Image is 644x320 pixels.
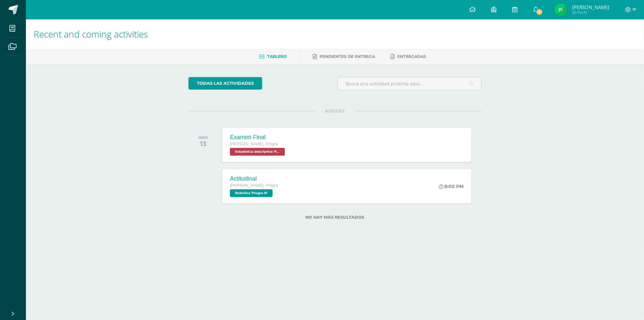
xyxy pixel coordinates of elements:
[338,77,481,90] input: Busca una actividad próxima aquí...
[230,134,287,141] div: Examen Final
[230,175,278,182] div: Actitudinal
[198,140,208,148] div: 13
[259,51,287,62] a: Tablero
[230,142,278,146] span: [PERSON_NAME]. Progra
[313,51,375,62] a: Pendientes de entrega
[554,3,567,16] img: 0cc28943d4fbce80970ffb5fbfa83fb4.png
[188,215,481,220] label: No hay más resultados
[315,108,356,114] span: AUGUST
[391,51,426,62] a: Entregadas
[230,183,278,188] span: [PERSON_NAME]. Progra
[198,135,208,140] div: WED
[320,54,375,59] span: Pendientes de entrega
[536,8,543,16] span: 1
[439,183,464,189] div: 8:00 PM
[188,77,262,90] a: todas las Actividades
[230,189,273,197] span: Robótica 'Progra B'
[572,10,609,15] span: Mi Perfil
[572,4,609,10] span: [PERSON_NAME]
[230,148,285,156] span: Estadística descriptiva 'Progra B'
[398,54,426,59] span: Entregadas
[34,28,148,40] span: Recent and coming activities
[267,54,287,59] span: Tablero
